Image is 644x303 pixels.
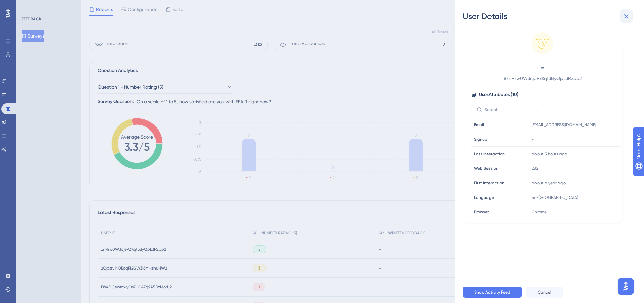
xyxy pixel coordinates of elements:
span: Chrome [532,209,547,215]
time: about 5 hours ago [532,151,567,156]
span: Cancel [538,289,551,295]
span: Last Interaction [474,151,505,157]
iframe: UserGuiding AI Assistant Launcher [616,276,636,297]
span: 282 [532,166,538,171]
span: Show Activity Feed [474,289,510,295]
div: User Details [463,11,636,22]
span: Language [474,195,494,200]
span: First Interaction [474,180,504,186]
button: Cancel [526,287,563,298]
span: Browser [474,209,489,215]
time: about a year ago [532,181,566,185]
span: - [532,137,534,142]
span: [EMAIL_ADDRESS][DOMAIN_NAME] [532,122,596,127]
button: Show Activity Feed [463,287,522,298]
span: # znRrw0W3cjePZKqt3ByQpL3Rzpp2 [483,74,602,83]
span: en-[GEOGRAPHIC_DATA] [532,195,578,200]
span: Email [474,122,484,127]
span: Need Help? [16,2,42,10]
span: Web Session [474,166,498,171]
input: Search [485,107,540,112]
span: User Attributes ( 10 ) [479,91,518,99]
span: Signup [474,137,487,142]
span: - [483,62,602,73]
